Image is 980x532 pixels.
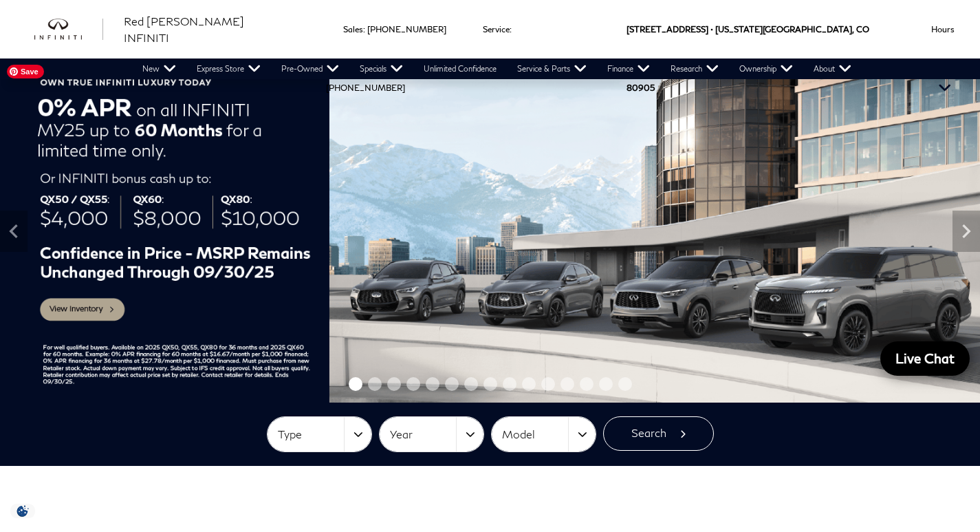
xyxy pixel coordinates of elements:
[363,24,365,34] span: :
[349,58,413,79] a: Specials
[507,58,597,79] a: Service & Parts
[522,377,536,391] span: Go to slide 10
[34,19,103,41] a: infiniti
[426,377,439,391] span: Go to slide 5
[132,58,186,79] a: New
[880,341,970,376] a: Live Chat
[367,24,446,34] a: [PHONE_NUMBER]
[7,65,44,78] span: Save
[124,14,244,44] span: Red [PERSON_NAME] INFINITI
[952,211,980,252] div: Next
[502,423,568,446] span: Model
[387,377,401,391] span: Go to slide 3
[483,377,497,391] span: Go to slide 8
[599,377,613,391] span: Go to slide 14
[132,58,862,79] nav: Main Navigation
[603,416,714,451] button: Search
[483,24,510,34] span: Service
[618,377,632,391] span: Go to slide 15
[406,377,420,391] span: Go to slide 4
[580,377,594,391] span: Go to slide 13
[186,58,271,79] a: Express Store
[368,377,382,391] span: Go to slide 2
[464,377,478,391] span: Go to slide 7
[627,58,655,117] span: 80905
[7,504,39,518] img: Opt-Out Icon
[445,377,459,391] span: Go to slide 6
[380,417,483,451] button: Year
[803,58,862,79] a: About
[34,19,103,41] img: INFINITI
[889,350,961,367] span: Live Chat
[124,13,292,46] a: Red [PERSON_NAME] INFINITI
[503,377,516,391] span: Go to slide 9
[349,377,362,391] span: Go to slide 1
[326,83,405,93] a: [PHONE_NUMBER]
[597,58,660,79] a: Finance
[729,58,803,79] a: Ownership
[7,504,39,518] section: Click to Open Cookie Consent Modal
[268,417,371,451] button: Type
[660,58,729,79] a: Research
[627,24,869,93] a: [STREET_ADDRESS] • [US_STATE][GEOGRAPHIC_DATA], CO 80905
[390,423,456,446] span: Year
[541,377,555,391] span: Go to slide 11
[560,377,574,391] span: Go to slide 12
[271,58,349,79] a: Pre-Owned
[278,423,344,446] span: Type
[492,417,596,451] button: Model
[413,58,507,79] a: Unlimited Confidence
[343,24,363,34] span: Sales
[510,24,512,34] span: :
